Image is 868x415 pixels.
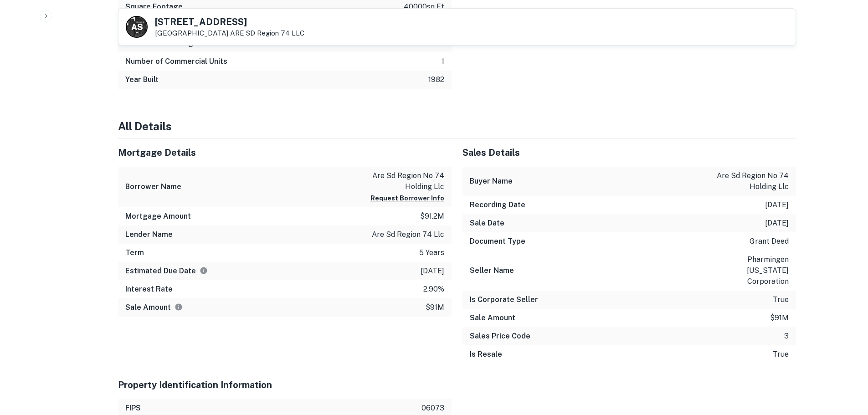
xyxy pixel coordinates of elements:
h5: Property Identification Information [118,378,452,392]
p: [DATE] [421,266,444,277]
p: [DATE] [765,200,789,210]
h6: Term [125,247,144,258]
p: $91.2m [420,211,444,222]
iframe: Chat Widget [822,342,868,386]
h6: Square Footage [125,1,183,12]
p: true [773,294,789,305]
p: [GEOGRAPHIC_DATA] [155,29,304,37]
h6: Mortgage Amount [125,211,191,222]
p: are sd region no 74 holding llc [362,170,444,192]
p: true [773,349,789,360]
svg: The values displayed on the website are for informational purposes only and may be reported incor... [175,303,183,311]
p: grant deed [750,236,789,247]
h6: Buyer Name [470,176,513,187]
h6: Sale Date [470,218,504,229]
p: 5 years [419,247,444,258]
p: $91m [426,302,444,313]
h5: [STREET_ADDRESS] [155,17,304,26]
button: Request Borrower Info [370,193,444,204]
h6: FIPS [125,403,141,414]
h6: Sale Amount [470,313,515,323]
p: 1 [442,56,444,67]
h6: Is Resale [470,349,502,360]
h6: Is Corporate Seller [470,294,538,305]
p: are sd region no 74 holding llc [707,170,789,192]
h6: Lender Name [125,229,173,240]
p: pharmingen [US_STATE] corporation [707,254,789,287]
h6: Document Type [470,236,525,247]
h6: Interest Rate [125,284,173,295]
p: 2.90% [423,284,444,295]
p: 1982 [428,74,444,85]
h6: Borrower Name [125,181,181,192]
p: A S [131,21,142,33]
p: 40000 sq ft [404,1,444,12]
h6: Sales Price Code [470,331,530,342]
p: 3 [784,331,789,342]
h6: Recording Date [470,200,525,210]
svg: Estimate is based on a standard schedule for this type of loan. [200,266,208,275]
h6: Sale Amount [125,302,183,313]
h5: Sales Details [462,146,796,159]
h5: Mortgage Details [118,146,452,159]
p: 06073 [421,403,444,414]
h6: Year Built [125,74,159,85]
h6: Number of Commercial Units [125,56,227,67]
p: are sd region 74 llc [372,229,444,240]
h4: All Details [118,118,796,134]
p: $91m [770,313,789,323]
p: [DATE] [765,218,789,229]
a: ARE SD Region 74 LLC [230,29,304,37]
h6: Estimated Due Date [125,266,208,277]
h6: Seller Name [470,265,514,276]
